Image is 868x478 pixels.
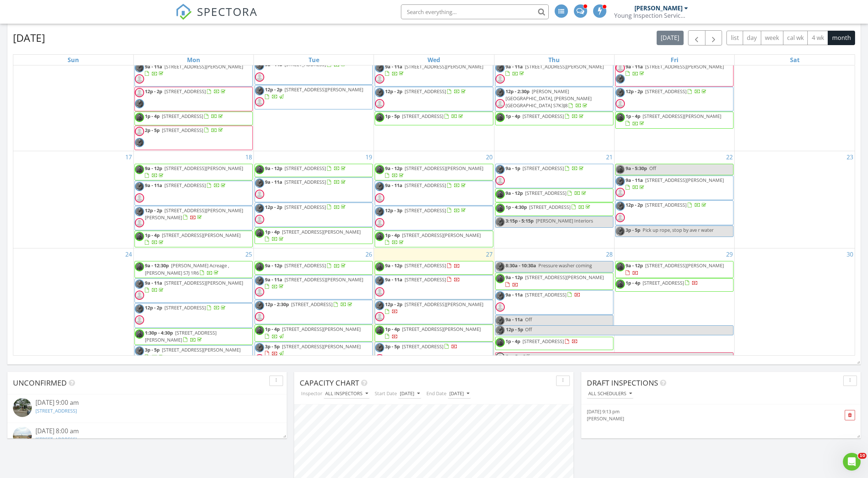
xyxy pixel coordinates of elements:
a: 9a - 11a [STREET_ADDRESS][PERSON_NAME] [145,279,243,293]
a: 9a - 11a [STREET_ADDRESS][PERSON_NAME] [626,177,724,190]
a: 9a - 11a [STREET_ADDRESS] [375,181,493,205]
span: [STREET_ADDRESS][PERSON_NAME] [645,262,724,269]
img: brendan.jpg [496,63,505,72]
span: 9a - 11a [626,177,643,183]
span: [STREET_ADDRESS] [525,291,566,298]
button: 4 wk [807,31,828,45]
a: 2p - 5p [STREET_ADDRESS] [135,126,253,150]
a: 9a - 12:30p [PERSON_NAME] Acreage , [PERSON_NAME] S7J 1R6 [135,261,253,278]
span: [STREET_ADDRESS] [405,88,446,95]
img: brendan.jpg [496,217,505,227]
a: 1p - 5p [STREET_ADDRESS] [385,113,464,119]
a: 9a - 12p [STREET_ADDRESS][PERSON_NAME] [506,274,604,288]
a: 9a - 11a [STREET_ADDRESS][PERSON_NAME] [615,176,733,200]
a: 1p - 4p [STREET_ADDRESS][PERSON_NAME] [375,231,493,247]
a: Go to August 19, 2025 [364,151,374,163]
img: brendan.jpg [496,262,505,271]
span: [STREET_ADDRESS][PERSON_NAME] [285,86,363,93]
img: brendan.jpg [616,88,625,97]
span: [STREET_ADDRESS][PERSON_NAME] [645,177,724,183]
td: Go to August 19, 2025 [254,151,374,248]
span: 9a - 11a [626,63,643,70]
span: 9a - 11a [506,291,523,298]
a: 12p - 3p [STREET_ADDRESS] [375,206,493,230]
span: 1p - 4p [506,113,520,119]
a: 9a - 12p [STREET_ADDRESS] [265,262,347,269]
a: 1p - 4p [STREET_ADDRESS][PERSON_NAME] [626,113,721,126]
a: 9a - 12p [STREET_ADDRESS] [495,189,613,202]
span: [STREET_ADDRESS] [405,182,446,189]
span: [STREET_ADDRESS] [405,262,446,269]
td: Go to August 23, 2025 [735,151,855,248]
td: Go to August 10, 2025 [13,35,133,151]
a: 9a - 11a [STREET_ADDRESS][PERSON_NAME] [255,275,373,299]
a: 1p - 4p [STREET_ADDRESS] [626,279,698,286]
a: 9a - 11a [STREET_ADDRESS] [135,181,253,205]
span: 1p - 4p [265,228,280,235]
a: Tuesday [307,55,321,65]
img: brendan.jpg [375,182,384,191]
img: default-user-f0147aede5fd5fa78ca7ade42f37bd4542148d508eef1c3d3ea960f66861d68b.jpg [255,72,264,82]
img: default-user-f0147aede5fd5fa78ca7ade42f37bd4542148d508eef1c3d3ea960f66861d68b.jpg [135,74,144,84]
span: 12p - 2:30p [506,88,530,95]
span: [STREET_ADDRESS] [285,262,326,269]
span: [STREET_ADDRESS] [285,179,326,185]
span: [STREET_ADDRESS][PERSON_NAME] [645,63,724,70]
button: day [743,31,761,45]
img: sean.jpg [135,262,144,271]
a: 1p - 4:30p [STREET_ADDRESS] [495,203,613,216]
img: sean.jpg [375,262,384,271]
span: 12p - 3p [385,207,402,214]
a: 1p - 4p [STREET_ADDRESS][PERSON_NAME] [615,112,733,128]
a: 9a - 1p [STREET_ADDRESS] [495,164,613,188]
span: [STREET_ADDRESS] [522,165,564,172]
a: 9a - 12p [STREET_ADDRESS] [255,261,373,274]
span: [STREET_ADDRESS][PERSON_NAME] [162,232,241,238]
a: 9a - 12p [STREET_ADDRESS][PERSON_NAME] [375,164,493,180]
span: 1p - 4:30p [506,204,527,210]
a: 9a - 11a [STREET_ADDRESS][PERSON_NAME] [506,63,604,77]
img: sean.jpg [616,165,625,174]
a: 9a - 11a [STREET_ADDRESS][PERSON_NAME] [385,63,483,77]
img: brendan.jpg [496,88,505,97]
span: [STREET_ADDRESS] [402,113,443,119]
a: 9a - 12p [STREET_ADDRESS][PERSON_NAME] [626,262,724,276]
img: brendan.jpg [255,204,264,213]
img: brendan.jpg [496,165,505,174]
a: Go to August 21, 2025 [605,151,614,163]
img: default-user-f0147aede5fd5fa78ca7ade42f37bd4542148d508eef1c3d3ea960f66861d68b.jpg [255,190,264,199]
img: sean.jpg [375,113,384,122]
button: cal wk [783,31,808,45]
span: [STREET_ADDRESS] [529,204,571,210]
span: Pick up rope, stop by ave r water [643,227,714,233]
a: 1p - 4p [STREET_ADDRESS][PERSON_NAME] [145,232,241,245]
img: sean.jpg [135,232,144,241]
a: 9a - 11a [STREET_ADDRESS][PERSON_NAME] [375,62,493,87]
span: 1p - 4p [145,113,160,119]
a: Go to August 20, 2025 [484,151,494,163]
span: 9a - 12p [506,190,523,196]
button: week [761,31,783,45]
a: 1p - 5p [STREET_ADDRESS] [375,112,493,125]
span: [STREET_ADDRESS] [162,127,203,133]
img: brendan.jpg [255,276,264,285]
td: Go to August 25, 2025 [133,248,253,371]
span: [STREET_ADDRESS][PERSON_NAME] [282,228,361,235]
a: 1p - 4p [STREET_ADDRESS][PERSON_NAME] [265,228,361,242]
td: Go to August 18, 2025 [133,151,253,248]
span: 9a - 5:30p [626,165,647,172]
span: 3:15p - 5:15p [506,217,534,224]
img: default-user-f0147aede5fd5fa78ca7ade42f37bd4542148d508eef1c3d3ea960f66861d68b.jpg [616,188,625,197]
img: brendan.jpg [135,99,144,108]
span: 12p - 2p [145,88,162,95]
span: 12p - 2p [265,204,282,210]
a: 9a - 12:30p [PERSON_NAME] Acreage , [PERSON_NAME] S7J 1R6 [145,262,229,276]
span: 12p - 2p [385,88,402,95]
a: 12p - 2p [STREET_ADDRESS] [145,88,227,95]
a: 9a - 11a [STREET_ADDRESS][PERSON_NAME] [135,62,253,87]
img: sean.jpg [496,190,505,199]
a: 12p - 3p [STREET_ADDRESS] [385,207,467,214]
span: 9a - 11a [385,182,402,189]
span: 9a - 11a [145,63,162,70]
a: 12p - 2p [STREET_ADDRESS] [255,203,373,227]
